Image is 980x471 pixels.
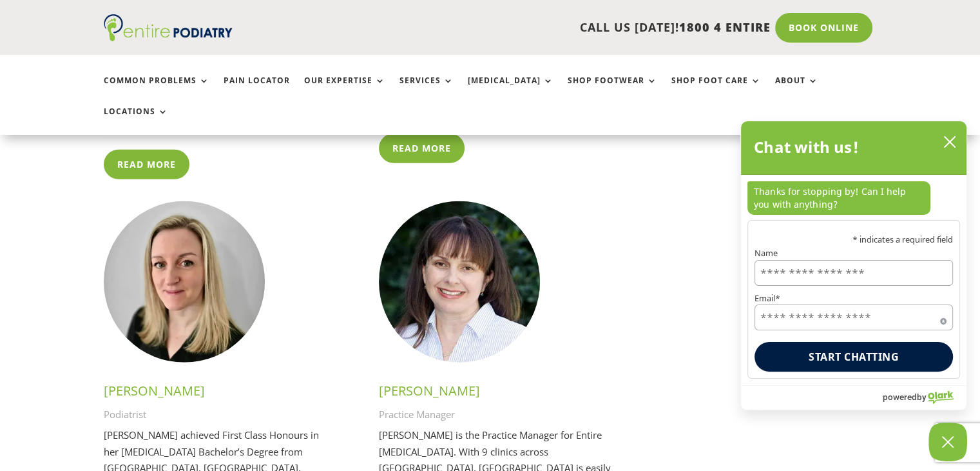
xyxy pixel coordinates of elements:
[940,316,946,322] span: Required field
[104,150,189,179] a: Read More
[104,31,233,44] a: Entire Podiatry
[917,388,927,405] span: by
[104,406,336,428] p: Podiatrist
[104,382,336,406] h3: [PERSON_NAME]
[379,406,611,428] p: Practice Manager
[671,76,761,104] a: Shop Foot Care
[775,13,872,43] a: Book Online
[754,260,953,286] input: Name
[104,76,209,104] a: Common Problems
[741,175,966,220] div: chat
[224,76,290,104] a: Pain Locator
[568,76,657,104] a: Shop Footwear
[379,134,465,163] a: Read More
[883,388,917,405] span: powered
[304,76,385,104] a: Our Expertise
[754,134,859,160] h2: Chat with us!
[928,423,967,461] button: Close Chatbox
[754,305,953,330] input: Email
[740,121,967,410] div: olark chatbox
[282,19,771,36] p: CALL US [DATE]!
[754,235,953,244] p: * indicates a required field
[679,19,771,35] span: 1800 4 ENTIRE
[747,181,930,215] p: Thanks for stopping by! Can I help you with anything?
[104,14,233,41] img: logo (1)
[104,201,265,363] img: Rachael Edmonds
[379,201,540,363] img: Anike Hope
[754,342,953,372] button: Start chatting
[754,249,953,257] label: Name
[883,386,966,410] a: Powered by Olark
[775,76,818,104] a: About
[939,132,960,152] button: close chatbox
[379,382,611,406] h3: [PERSON_NAME]
[399,76,454,104] a: Services
[754,294,953,303] label: Email*
[104,107,168,135] a: Locations
[468,76,553,104] a: [MEDICAL_DATA]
